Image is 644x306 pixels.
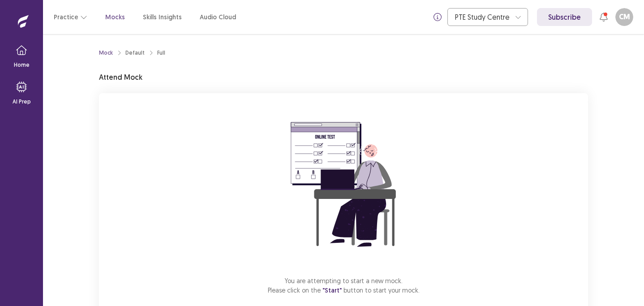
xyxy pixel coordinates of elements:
[13,98,31,106] p: AI Prep
[157,49,165,57] div: Full
[54,9,87,25] button: Practice
[143,13,182,22] a: Skills Insights
[429,9,446,25] button: info
[14,61,30,69] p: Home
[322,286,342,294] span: "Start"
[268,276,420,295] p: You are attempting to start a new mock. Please click on the button to start your mock.
[99,72,142,82] p: Attend Mock
[537,8,592,26] a: Subscribe
[200,13,236,22] a: Audio Cloud
[263,104,424,265] img: attend-mock
[615,8,633,26] button: CM
[455,9,511,26] div: PTE Study Centre
[99,49,165,57] nav: breadcrumb
[99,49,113,57] a: Mock
[105,13,125,22] a: Mocks
[125,49,145,57] div: Default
